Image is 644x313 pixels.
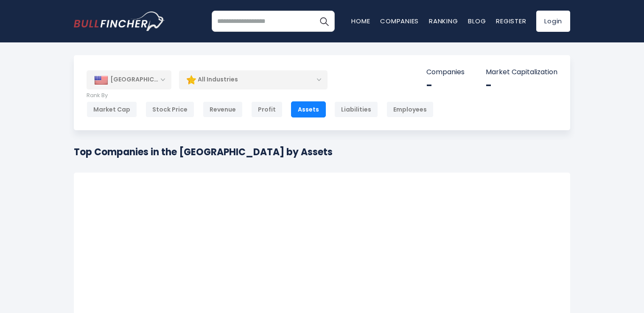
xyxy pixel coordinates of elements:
[179,70,328,89] div: All Industries
[536,11,570,32] a: Login
[468,17,486,25] a: Blog
[426,68,465,77] p: Companies
[251,101,283,117] div: Profit
[87,92,434,99] p: Rank By
[74,11,165,31] img: bullfincher logo
[87,70,171,89] div: [GEOGRAPHIC_DATA]
[380,17,419,25] a: Companies
[291,101,326,117] div: Assets
[334,101,378,117] div: Liabilities
[203,101,243,117] div: Revenue
[146,101,194,117] div: Stock Price
[74,11,165,31] a: Go to homepage
[429,17,458,25] a: Ranking
[426,79,465,92] div: -
[74,145,333,159] h1: Top Companies in the [GEOGRAPHIC_DATA] by Assets
[486,68,557,77] p: Market Capitalization
[351,17,370,25] a: Home
[87,101,137,117] div: Market Cap
[314,11,335,32] button: Search
[486,79,557,92] div: -
[496,17,526,25] a: Register
[386,101,434,117] div: Employees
